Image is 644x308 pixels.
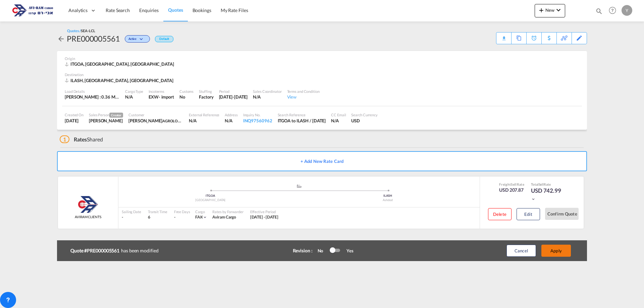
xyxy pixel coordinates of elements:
div: Terms and Condition [287,89,320,94]
md-icon: icon-download [500,34,508,39]
span: 1 [60,135,69,143]
div: ITGOA to ILASH / 27 Aug 2025 [278,118,326,124]
div: Free Days [174,209,190,214]
div: Search Currency [351,112,378,117]
div: No [179,94,194,100]
div: Destination [65,72,579,77]
button: Edit [517,208,540,220]
div: icon-arrow-left [57,33,67,44]
span: Enquiries [139,7,159,13]
span: Creator [109,113,123,118]
div: 27 Aug 2025 [65,118,84,124]
div: MONIQUE BENAYOUN [128,118,183,124]
span: AVIRAM CLIENTS [75,214,101,219]
div: Y [622,5,632,16]
div: USD 742.99 [531,187,565,203]
div: 30 Sep 2025 [219,94,248,100]
div: View [287,94,320,100]
div: - [174,214,175,220]
button: Confirm Quote [545,208,579,220]
div: N/A [125,94,143,100]
span: AGROLOGIC [162,118,184,123]
div: PRE000005561 [67,33,120,44]
div: Change Status Here [120,33,152,44]
div: N/A [189,118,219,124]
button: + Add New Rate Card [57,151,587,171]
div: Quotes /SEA-LCL [67,28,95,33]
md-icon: icon-chevron-down [138,38,146,41]
div: No [314,248,330,254]
md-icon: icon-chevron-down [531,197,536,201]
div: icon-magnify [595,7,603,17]
span: New [537,7,562,13]
md-icon: assets/icons/custom/ship-fill.svg [295,184,303,188]
div: Search Reference [278,112,326,117]
div: N/A [253,94,281,100]
div: Period [219,89,248,94]
div: Incoterms [149,89,174,94]
div: Revision : [293,247,313,254]
div: Stuffing [199,89,213,94]
span: [DATE] - [DATE] [250,214,279,220]
button: Cancel [506,245,536,257]
div: External Reference [189,112,219,117]
span: Rate Search [106,7,130,13]
div: Load Details [65,89,120,94]
div: 01 Aug 2025 - 31 Aug 2025 [250,214,279,220]
div: Sales Person [89,112,123,118]
div: ILASH, Ashdod, Middle East [65,77,175,83]
div: Change Status Here [125,35,150,43]
b: Quote #PRE000005561 [70,247,121,254]
div: Aviram Cargo [212,214,243,220]
md-icon: icon-magnify [595,7,603,15]
button: icon-plus 400-fgNewicon-chevron-down [535,4,565,17]
md-icon: icon-chevron-down [203,215,207,220]
div: Shared [60,136,103,143]
div: Yulia Vainblat [89,118,123,124]
button: Delete [488,208,512,220]
div: ILASH [299,194,477,198]
md-icon: icon-chevron-down [554,6,562,14]
div: Origin [65,56,579,61]
div: - [122,214,141,220]
div: Customs [179,89,194,94]
div: Cargo [195,209,208,214]
div: Ashdod [299,198,477,202]
div: [GEOGRAPHIC_DATA] [122,198,299,202]
span: My Rate Files [221,7,248,13]
div: USD [351,118,378,124]
div: Yes [340,248,354,254]
span: Sell [511,182,517,186]
div: Created On [65,112,84,117]
div: Sales Coordinator [253,89,281,94]
div: Rates by Forwarder [212,209,243,214]
div: Default [155,36,173,42]
div: ITGOA, Genova, Europe [65,61,176,67]
md-icon: icon-arrow-left [57,35,65,43]
div: [PERSON_NAME] : 0.36 MT | Volumetric Wt : 3.25 CBM | Chargeable Wt : 3.25 W/M [65,94,120,100]
div: - import [159,94,174,100]
div: Total Rate [531,182,565,187]
span: Help [607,5,618,16]
div: N/A [331,118,346,124]
div: Quote PDF is not available at this time [500,33,508,39]
md-icon: icon-plus 400-fg [537,6,545,14]
span: Aviram Cargo [212,214,236,220]
div: CC Email [331,112,346,117]
span: ITGOA, [GEOGRAPHIC_DATA], [GEOGRAPHIC_DATA] [70,61,174,67]
button: Apply [541,245,571,257]
div: 6 [148,214,167,220]
div: Sailing Date [122,209,141,214]
span: SEA-LCL [81,28,95,33]
div: has been modified [70,246,272,256]
div: ITGOA [122,194,299,198]
div: Customer [128,112,183,117]
span: Analytics [68,7,88,14]
div: Factory Stuffing [199,94,213,100]
span: FAK [195,214,203,220]
span: Rates [74,136,87,142]
div: Cargo Type [125,89,143,94]
div: EXW [149,94,159,100]
div: Freight Rate [499,182,524,187]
